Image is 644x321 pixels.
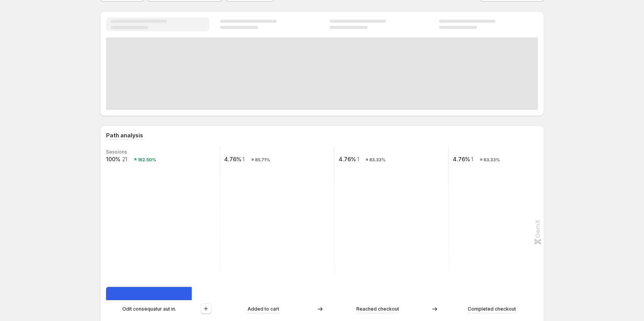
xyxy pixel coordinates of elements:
[484,157,500,162] text: 83.33%
[471,156,473,162] text: 1
[122,156,127,162] text: 21
[106,132,143,139] h3: Path analysis
[122,305,176,313] p: Odit consequatur aut in.
[369,157,386,162] text: 83.33%
[453,156,470,162] text: 4.76%
[339,156,356,162] text: 4.76%
[255,157,270,162] text: 85.71%
[356,305,399,313] p: Reached checkout
[224,156,241,162] text: 4.76%
[243,156,244,162] text: 1
[248,305,279,313] p: Added to cart
[138,157,156,162] text: 162.50%
[106,149,127,155] text: Sessions
[468,305,516,313] p: Completed checkout
[106,156,120,162] text: 100%
[357,156,359,162] text: 1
